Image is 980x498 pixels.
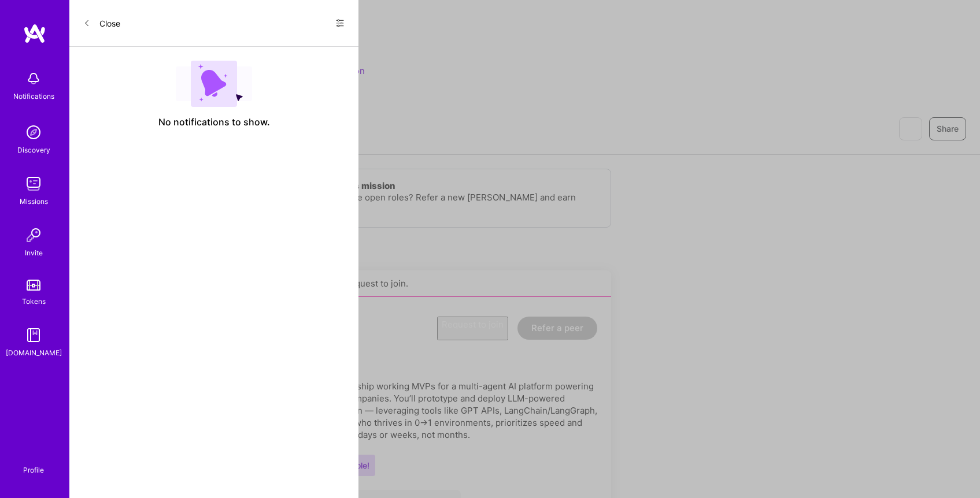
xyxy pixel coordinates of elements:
img: logo [23,23,46,44]
img: tokens [27,280,40,291]
img: guide book [22,324,45,347]
img: discovery [22,121,45,144]
div: Profile [23,464,44,475]
div: Missions [20,195,48,207]
div: Invite [25,247,43,259]
div: [DOMAIN_NAME] [6,347,62,359]
div: Notifications [13,90,54,102]
img: teamwork [22,172,45,195]
span: No notifications to show. [158,116,270,128]
img: Invite [22,224,45,247]
div: Discovery [17,144,50,156]
div: Tokens [22,295,46,307]
button: Close [83,14,120,32]
a: Profile [19,452,48,475]
img: bell [22,67,45,90]
img: empty [176,61,252,107]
